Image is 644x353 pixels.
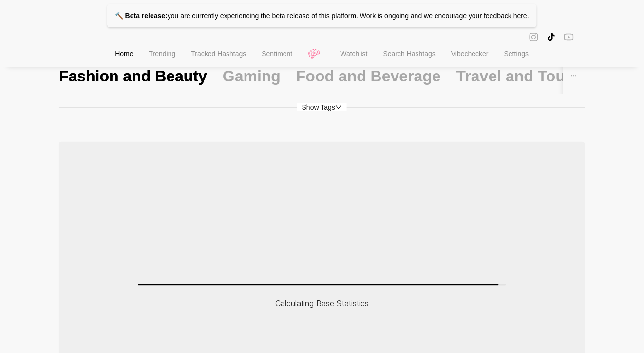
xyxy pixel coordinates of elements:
strong: 🔨 Beta release: [115,12,168,20]
div: Food and Beverage [296,66,441,86]
span: Show Tags [297,103,347,111]
span: Home [115,50,133,58]
div: Fashion and Beauty [59,66,207,86]
div: Gaming [223,66,281,86]
div: Travel and Tourism [456,66,598,86]
p: you are currently experiencing the beta release of this platform. Work is ongoing and we encourage . [107,4,537,27]
span: Trending [149,50,176,58]
a: your feedback here [469,12,527,20]
span: down [335,104,342,111]
span: youtube [564,31,574,42]
p: Calculating Base Statistics [275,297,369,310]
span: Search Hashtags [383,50,436,58]
button: ellipsis [563,58,585,94]
span: ellipsis [571,73,577,79]
span: Tracked Hashtags [191,50,246,58]
span: Watchlist [341,50,368,58]
span: Settings [504,50,529,58]
span: Vibechecker [451,50,489,58]
span: Sentiment [262,50,293,58]
span: instagram [529,31,539,42]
